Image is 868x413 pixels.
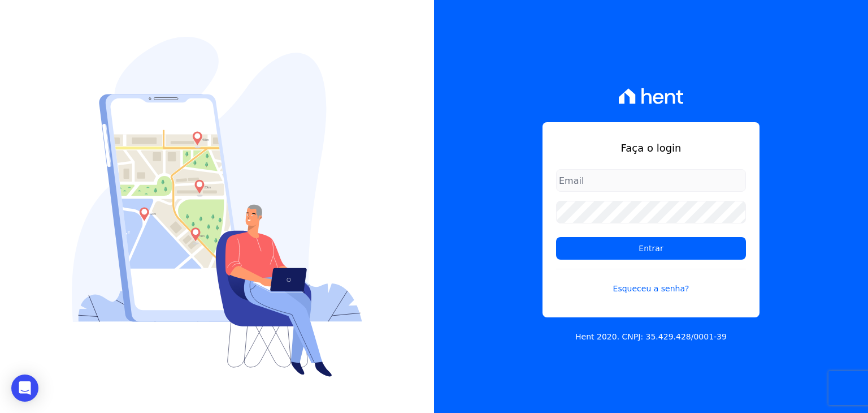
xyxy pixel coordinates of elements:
[556,169,746,192] input: Email
[11,375,38,402] div: Open Intercom Messenger
[575,331,727,343] p: Hent 2020. CNPJ: 35.429.428/0001-39
[556,140,746,156] h1: Faça o login
[556,237,746,260] input: Entrar
[556,269,746,295] a: Esqueceu a senha?
[72,37,362,377] img: Login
